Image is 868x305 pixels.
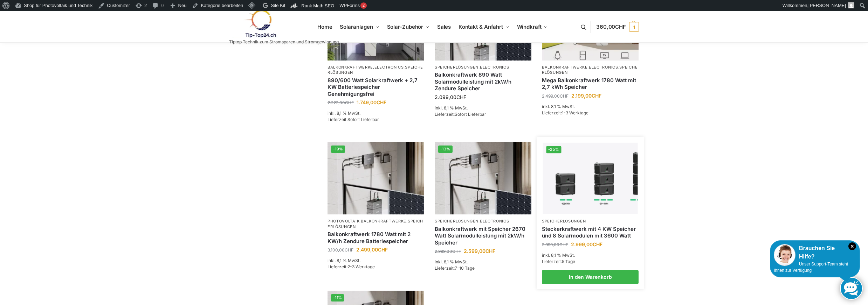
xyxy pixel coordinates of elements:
[384,11,432,43] a: Solar-Zubehör
[387,23,423,30] span: Solar-Zubehör
[271,3,285,8] span: Site Kit
[328,65,424,76] p: , ,
[328,219,423,229] a: Speicherlösungen
[517,23,542,30] span: Windkraft
[543,143,638,214] a: -25%Steckerkraftwerk mit 4 KW Speicher und 8 Solarmodulen mit 3600 Watt
[437,23,451,30] span: Sales
[434,11,454,43] a: Sales
[848,2,854,8] img: Benutzerbild von Rupert Spoddig
[328,247,353,253] bdi: 3.100,00
[356,247,388,253] bdi: 2.499,00
[345,100,354,105] span: CHF
[328,65,423,75] a: Speicherlösungen
[562,110,588,115] span: 1-3 Werktage
[589,65,618,70] a: Electronics
[485,248,495,254] span: CHF
[374,65,404,70] a: Electronics
[345,247,353,253] span: CHF
[328,65,373,70] a: Balkonkraftwerke
[774,262,848,273] span: Unser Support-Team steht Ihnen zur Verfügung
[328,257,424,264] p: inkl. 8,1 % MwSt.
[340,23,373,30] span: Solaranlagen
[464,248,495,254] bdi: 2.599,00
[542,104,639,110] p: inkl. 8,1 % MwSt.
[435,265,475,271] span: Lieferzeit:
[596,11,639,43] nav: Cart contents
[542,110,588,115] span: Lieferzeit:
[229,40,339,44] p: Tiptop Technik zum Stromsparen und Stromgewinnung
[455,11,512,43] a: Kontakt & Anfahrt
[542,252,639,258] p: inkl. 8,1 % MwSt.
[435,71,531,92] a: Balkonkraftwerk 890 Watt Solarmodulleistung mit 2kW/h Zendure Speicher
[328,77,424,98] a: 890/600 Watt Solarkraftwerk + 2,7 KW Batteriespeicher Genehmigungsfrei
[435,249,461,254] bdi: 2.999,00
[328,100,354,105] bdi: 2.222,00
[592,93,601,99] span: CHF
[542,259,575,264] span: Lieferzeit:
[542,65,587,70] a: Balkonkraftwerke
[542,77,639,91] a: Mega Balkonkraftwerk 1780 Watt mit 2,7 kWh Speicher
[629,22,639,32] span: 1
[328,117,379,122] span: Lieferzeit:
[435,219,531,224] p: ,
[435,142,531,214] a: -13%Balkonkraftwerk mit Speicher 2670 Watt Solarmodulleistung mit 2kW/h Speicher
[774,244,795,266] img: Customer service
[542,65,639,76] p: , ,
[571,241,602,247] bdi: 2.999,00
[542,242,568,247] bdi: 3.999,00
[435,94,466,100] bdi: 2.099,00
[542,226,639,239] a: Steckerkraftwerk mit 4 KW Speicher und 8 Solarmodulen mit 3600 Watt
[328,142,424,214] a: -19%Zendure-solar-flow-Batteriespeicher für Balkonkraftwerke
[774,244,856,261] div: Brauchen Sie Hilfe?
[543,143,638,214] img: Steckerkraftwerk mit 4 KW Speicher und 8 Solarmodulen mit 3600 Watt
[435,105,531,111] p: inkl. 8,1 % MwSt.
[455,112,486,117] span: Sofort Lieferbar
[596,16,639,37] a: 360,00CHF 1
[435,226,531,246] a: Balkonkraftwerk mit Speicher 2670 Watt Solarmodulleistung mit 2kW/h Speicher
[328,110,424,116] p: inkl. 8,1 % MwSt.
[347,117,379,122] span: Sofort Lieferbar
[560,93,569,99] span: CHF
[328,264,375,269] span: Lieferzeit:
[435,219,478,224] a: Speicherlösungen
[328,142,424,214] img: Zendure-solar-flow-Batteriespeicher für Balkonkraftwerke
[542,65,638,75] a: Speicherlösungen
[229,9,290,38] img: Solaranlagen, Speicheranlagen und Energiesparprodukte
[571,93,601,99] bdi: 2.199,00
[615,23,626,30] span: CHF
[435,259,531,265] p: inkl. 8,1 % MwSt.
[562,259,575,264] span: 5 Tage
[301,3,334,8] span: Rank Math SEO
[361,219,406,224] a: Balkonkraftwerke
[435,65,531,70] p: ,
[360,2,367,9] div: 2
[542,270,639,284] a: In den Warenkorb legen: „Steckerkraftwerk mit 4 KW Speicher und 8 Solarmodulen mit 3600 Watt“
[377,99,386,105] span: CHF
[593,241,602,247] span: CHF
[559,242,568,247] span: CHF
[435,65,478,70] a: Speicherlösungen
[480,65,509,70] a: Electronics
[328,219,359,224] a: Photovoltaik
[596,23,626,30] span: 360,00
[347,264,375,269] span: 2-3 Werktage
[357,99,386,105] bdi: 1.749,00
[456,94,466,100] span: CHF
[435,112,486,117] span: Lieferzeit:
[459,23,503,30] span: Kontakt & Anfahrt
[848,242,856,250] i: Schließen
[808,3,846,8] span: [PERSON_NAME]
[337,11,382,43] a: Solaranlagen
[435,142,531,214] img: Balkonkraftwerk mit Speicher 2670 Watt Solarmodulleistung mit 2kW/h Speicher
[542,219,586,224] a: Speicherlösungen
[328,219,424,229] p: , ,
[480,219,509,224] a: Electronics
[452,249,461,254] span: CHF
[378,247,388,253] span: CHF
[514,11,551,43] a: Windkraft
[455,265,475,271] span: 7-10 Tage
[328,231,424,244] a: Balkonkraftwerk 1780 Watt mit 2 KW/h Zendure Batteriespeicher
[542,93,569,99] bdi: 2.499,00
